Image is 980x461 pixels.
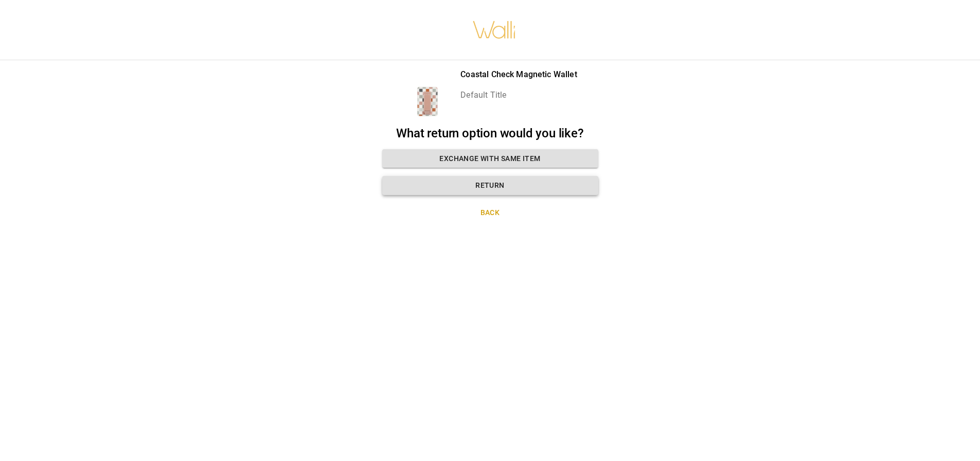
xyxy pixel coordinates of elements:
[382,126,598,141] h2: What return option would you like?
[460,68,577,81] p: Coastal Check Magnetic Wallet
[460,89,577,101] p: Default Title
[382,176,598,195] button: Return
[472,8,516,52] img: walli-inc.myshopify.com
[382,203,598,222] button: Back
[382,149,598,168] button: Exchange with same item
